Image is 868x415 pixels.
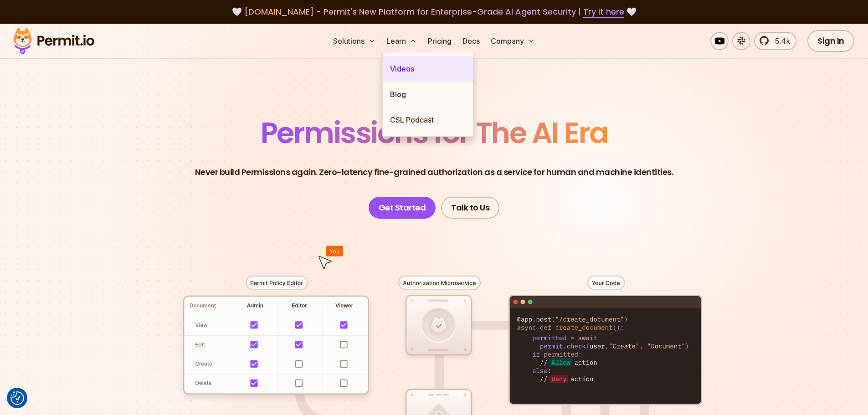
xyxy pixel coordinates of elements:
a: Blog [383,82,473,107]
a: Get Started [369,197,436,219]
a: Pricing [424,32,455,50]
button: Learn [383,32,421,50]
a: CSL Podcast [383,107,473,133]
img: Permit logo [9,26,98,56]
button: Company [487,32,539,50]
a: Docs [459,32,483,50]
button: Consent Preferences [10,391,24,405]
span: Permissions for The AI Era [261,113,608,153]
a: 5.4k [754,32,796,50]
div: 🤍 🤍 [22,5,846,18]
span: 5.4k [770,36,790,46]
a: Talk to Us [441,197,499,219]
span: [DOMAIN_NAME] - Permit's New Platform for Enterprise-Grade AI Agent Security | [244,6,624,17]
button: Solutions [329,32,379,50]
p: Never build Permissions again. Zero-latency fine-grained authorization as a service for human and... [195,166,673,179]
a: Sign In [807,30,854,52]
a: Try it here [583,6,624,18]
img: Revisit consent button [10,391,24,405]
a: Videos [383,56,473,82]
